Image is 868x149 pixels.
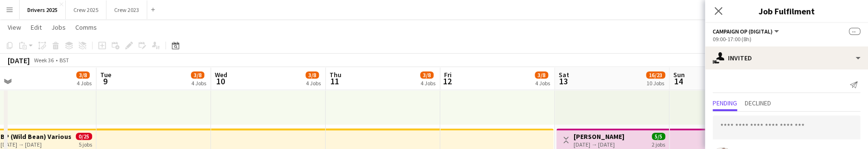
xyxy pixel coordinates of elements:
[652,140,665,148] div: 2 jobs
[305,71,319,79] span: 3/8
[646,71,665,79] span: 16/23
[673,70,685,79] span: Sun
[646,80,665,87] div: 10 Jobs
[420,71,434,79] span: 3/8
[574,132,624,141] h3: [PERSON_NAME]
[51,23,66,32] span: Jobs
[213,76,227,87] span: 10
[559,70,569,79] span: Sat
[77,80,92,87] div: 4 Jobs
[106,0,147,19] button: Crew 2023
[76,71,90,79] span: 3/8
[8,23,21,32] span: View
[99,76,111,87] span: 9
[0,132,72,141] h3: BP (Wild Bean) Various Locations
[443,76,452,87] span: 12
[705,5,868,17] h3: Job Fulfilment
[328,76,341,87] span: 11
[713,35,860,43] div: 09:00-17:00 (8h)
[672,76,685,87] span: 14
[0,141,72,148] div: [DATE] → [DATE]
[652,133,665,140] span: 5/5
[75,23,97,32] span: Comms
[66,0,106,19] button: Crew 2025
[79,140,92,148] div: 5 jobs
[100,70,111,79] span: Tue
[713,28,780,35] button: Campaign Op (Digital)
[191,80,206,87] div: 4 Jobs
[32,57,56,64] span: Week 36
[59,57,69,64] div: BST
[8,56,30,65] div: [DATE]
[4,21,25,34] a: View
[329,70,341,79] span: Thu
[705,46,868,69] div: Invited
[47,21,70,34] a: Jobs
[76,133,92,140] span: 0/25
[215,70,227,79] span: Wed
[71,21,101,34] a: Comms
[306,80,321,87] div: 4 Jobs
[713,28,773,35] span: Campaign Op (Digital)
[535,80,550,87] div: 4 Jobs
[574,141,624,148] div: [DATE] → [DATE]
[27,21,46,34] a: Edit
[20,0,66,19] button: Drivers 2025
[191,71,204,79] span: 3/8
[444,70,452,79] span: Fri
[535,71,548,79] span: 3/8
[849,28,860,35] span: --
[713,100,737,106] span: Pending
[745,100,771,106] span: Declined
[421,80,435,87] div: 4 Jobs
[31,23,42,32] span: Edit
[557,76,569,87] span: 13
